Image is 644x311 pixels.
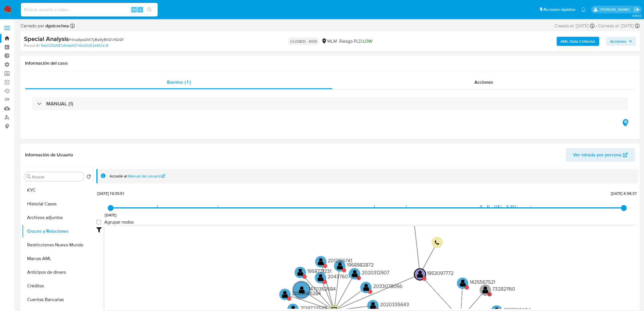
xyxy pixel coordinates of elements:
[470,278,495,285] text: 1425567521
[460,279,466,287] text: 
[97,191,124,196] span: [DATE] 19:35:51
[435,240,439,245] text: 
[554,23,594,29] div: Creado el: [DATE]
[132,7,136,12] span: Alt
[96,220,101,224] input: Agrupar nodos
[104,219,134,225] span: Agrupar nodos
[32,174,82,179] input: Buscar
[24,34,69,43] b: Special Analysis
[352,269,357,278] text: 
[24,43,40,48] b: Person ID
[370,301,376,310] text: 
[363,283,369,291] text: 
[22,211,93,224] button: Archivos adjuntos
[328,273,356,280] text: 2043760736
[282,290,288,298] text: 
[105,212,117,218] span: [DATE]
[598,23,639,29] div: Cerrado el: [DATE]
[297,268,303,276] text: 
[566,148,635,162] button: Ver mirada por persona
[606,37,636,46] button: Acciones
[22,265,93,279] button: Anticipos de dinero
[288,37,319,45] p: CLOSED - ROS
[298,286,304,294] text: 
[139,7,141,12] span: s
[41,43,108,48] a: 9eb025b987d6debfcf746dc0d02e651d
[128,173,165,179] a: Manual del usuario
[21,6,158,13] input: Buscar usuario o caso...
[22,197,93,211] button: Historial Casos
[347,261,374,268] text: 1968982872
[361,269,389,276] text: 2020312907
[22,238,93,252] button: Restricciones Nuevo Mundo
[373,283,402,290] text: 2033078066
[357,275,360,281] text: C
[380,301,409,308] text: 2020335643
[634,7,640,13] a: Salir
[86,174,91,181] button: Volver al orden por defecto
[339,38,372,44] span: Riesgo PLD:
[292,289,321,296] text: 2009666284
[581,7,586,12] a: Notificaciones
[22,293,93,306] button: Cuentas Bancarias
[611,191,637,196] span: [DATE] 4:56:37
[560,37,595,46] b: AML Data Collector
[318,257,324,266] text: 
[44,22,69,29] b: dgoicochea
[427,269,454,277] text: 1953097772
[556,37,599,46] button: AML Data Collector
[417,270,423,278] text: 
[25,60,635,66] h1: Información del caso
[46,101,73,107] h3: MANUAL (1)
[321,38,337,44] div: MLM
[307,267,331,275] text: 1958731231
[543,7,575,13] span: Accesos rápidos
[308,285,336,292] text: 1470362684
[474,79,493,85] span: Acciones
[596,23,597,29] span: -
[318,273,324,282] text: 
[144,6,155,14] button: search-icon
[109,173,127,179] span: Accedé al
[22,224,93,238] button: Cruces y Relaciones
[328,257,352,264] text: 2012166741
[32,97,628,110] div: MANUAL (1)
[69,37,123,42] span: # 4icaSpsOtK7yBa9yBKQV9OGf
[25,152,73,158] h1: Información de Usuario
[488,292,491,297] text: C
[573,148,621,162] span: Ver mirada por persona
[22,252,93,265] button: Marcas AML
[22,279,93,293] button: Créditos
[167,79,191,85] span: Eventos ( 1 )
[492,285,515,292] text: 732821160
[337,262,343,270] text: 
[27,174,31,179] button: Buscar
[610,37,626,46] span: Acciones
[482,286,488,294] text: 
[21,23,69,29] span: Cerrado por
[22,183,93,197] button: KYC
[363,38,372,44] span: LOW
[600,7,632,12] p: daniela.lagunesrodriguez@mercadolibre.com.mx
